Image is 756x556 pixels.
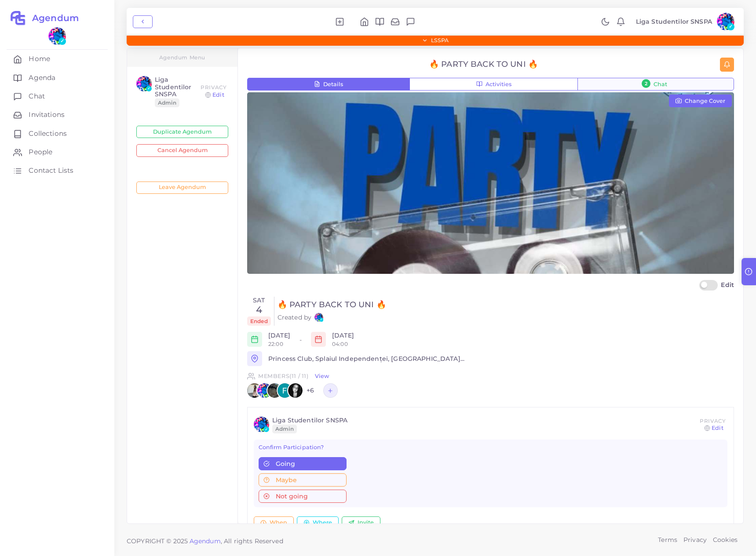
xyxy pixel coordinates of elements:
[247,78,410,91] button: Details
[7,124,108,143] a: Collections
[259,444,723,451] h6: Confirm Participation?
[276,461,295,467] span: Going
[332,332,354,339] h6: [DATE]
[577,78,734,91] button: 2Chat
[372,17,387,26] li: Agenda
[712,424,723,432] a: Edit
[431,38,449,43] span: LSSPA
[29,166,73,175] span: Contact Lists
[7,105,108,124] a: Invitations
[29,91,45,101] span: Chat
[632,13,738,30] a: Liga Studentilor SNSPA**** *✓
[315,372,329,380] a: View
[278,313,311,322] p: Created by
[323,82,343,87] span: Details
[276,493,308,499] span: Not going
[247,304,271,315] h3: 4
[58,38,66,45] span: ✓
[212,91,224,99] a: Edit
[342,516,380,530] button: Invite
[155,98,179,107] span: Admin
[247,92,734,274] img: 98d5fa82-87cc-4779-a409-367c4989ebfa.jpeg
[272,425,297,433] span: Admin
[146,86,152,91] span: ✓
[403,17,418,26] li: Chat
[247,297,271,304] h6: Sat
[276,477,297,483] span: Maybe
[700,418,726,424] span: Privacy
[270,520,287,526] span: When
[29,54,50,64] span: Home
[669,94,732,108] button: Change Cover
[7,87,108,105] a: Chat
[7,143,108,161] a: People
[272,417,347,424] h4: Liga Studentilor SNSPA
[221,537,283,546] span: , All rights Reserved
[259,490,347,503] button: Not going
[127,36,744,46] button: LSSPA
[29,73,55,83] span: Agenda
[636,17,712,26] p: Liga Studentilor SNSPA
[26,13,79,23] h2: Agendum
[278,300,734,310] a: 🔥 PARTY BACK TO UNI 🔥
[268,355,464,363] a: Princess Club, Splaiul Independenței, [GEOGRAPHIC_DATA]...
[332,341,348,347] small: 04:00
[727,23,734,31] span: ✓
[297,516,339,530] button: Where
[721,281,734,289] span: Edit
[136,126,228,138] button: Duplicate Agendum
[29,110,65,120] span: Invitations
[159,55,205,61] h5: Agendum Menu
[357,17,372,26] li: Home
[7,69,108,87] a: Agenda
[136,182,228,194] button: Leave Agendum
[247,316,271,325] span: Ended
[7,50,108,68] a: Home
[259,473,347,487] button: Maybe
[155,76,194,98] h4: Liga Studentilor SNSPA
[268,341,283,347] small: 22:00
[201,84,226,91] span: Privacy
[136,144,228,156] button: Cancel Agendum
[307,387,314,394] h6: +6
[409,78,578,91] button: Activities
[429,60,538,69] h4: 🔥 PARTY BACK TO UNI 🔥
[299,335,302,344] span: -
[642,79,650,88] span: 2
[683,536,707,544] a: Privacy
[7,161,108,180] a: Contact Lists
[190,537,221,545] a: Agendum
[263,426,269,432] span: ✓
[685,98,725,104] span: Change Cover
[268,332,290,339] h6: [DATE]
[254,516,294,530] button: When
[29,129,67,138] span: Collections
[713,536,738,544] a: Cookies
[29,147,52,157] span: People
[387,17,403,26] li: Invitations
[259,457,347,470] button: Going
[486,82,511,87] span: Activities
[127,537,283,546] span: COPYRIGHT © 2025
[658,536,677,544] a: Terms
[258,373,309,379] h6: Members
[358,520,374,526] span: Invite
[313,520,332,526] span: Where
[289,373,308,379] span: (11 / 11)
[654,82,667,87] span: Chat
[332,17,347,26] li: New Agendum
[320,318,323,321] span: ✓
